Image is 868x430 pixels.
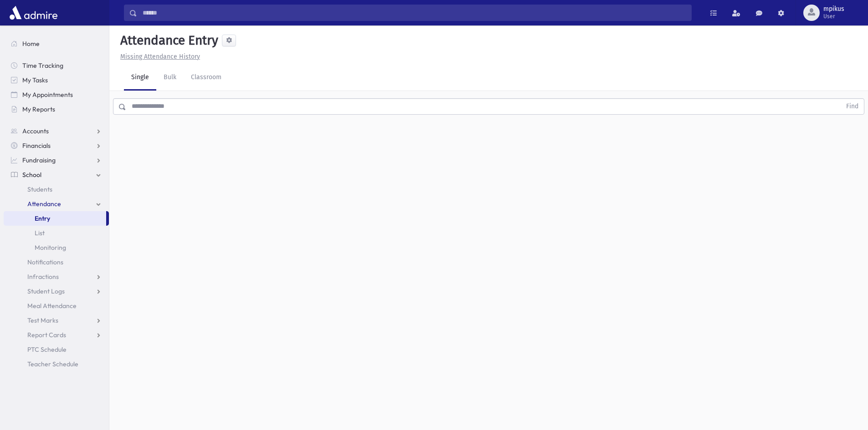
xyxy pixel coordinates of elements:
[22,142,51,150] span: Financials
[4,36,109,51] a: Home
[27,258,63,266] span: Notifications
[27,200,61,208] span: Attendance
[4,255,109,269] a: Notifications
[4,73,109,87] a: My Tasks
[137,5,691,21] input: Search
[27,185,52,193] span: Students
[7,4,60,22] img: AdmirePro
[22,105,55,113] span: My Reports
[22,76,48,84] span: My Tasks
[4,87,109,102] a: My Appointments
[4,153,109,167] a: Fundraising
[4,167,109,182] a: School
[22,61,63,70] span: Time Tracking
[4,138,109,153] a: Financials
[4,240,109,255] a: Monitoring
[22,171,41,179] span: School
[4,226,109,240] a: List
[4,197,109,211] a: Attendance
[35,214,50,223] span: Entry
[4,124,109,138] a: Accounts
[27,273,59,281] span: Infractions
[4,342,109,357] a: PTC Schedule
[27,345,67,354] span: PTC Schedule
[27,316,58,324] span: Test Marks
[823,5,844,13] span: mpikus
[4,298,109,313] a: Meal Attendance
[27,360,78,368] span: Teacher Schedule
[4,211,106,226] a: Entry
[124,65,156,91] a: Single
[27,287,65,295] span: Student Logs
[22,91,73,99] span: My Appointments
[120,53,200,61] u: Missing Attendance History
[156,65,184,91] a: Bulk
[4,313,109,328] a: Test Marks
[22,156,56,164] span: Fundraising
[4,284,109,298] a: Student Logs
[841,99,864,114] button: Find
[27,302,77,310] span: Meal Attendance
[22,127,49,135] span: Accounts
[4,58,109,73] a: Time Tracking
[4,182,109,197] a: Students
[4,357,109,371] a: Teacher Schedule
[35,229,45,237] span: List
[117,53,200,61] a: Missing Attendance History
[4,328,109,342] a: Report Cards
[35,243,66,252] span: Monitoring
[22,40,40,48] span: Home
[4,102,109,116] a: My Reports
[184,65,229,91] a: Classroom
[117,33,218,48] h5: Attendance Entry
[27,331,66,339] span: Report Cards
[4,269,109,284] a: Infractions
[823,13,844,20] span: User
